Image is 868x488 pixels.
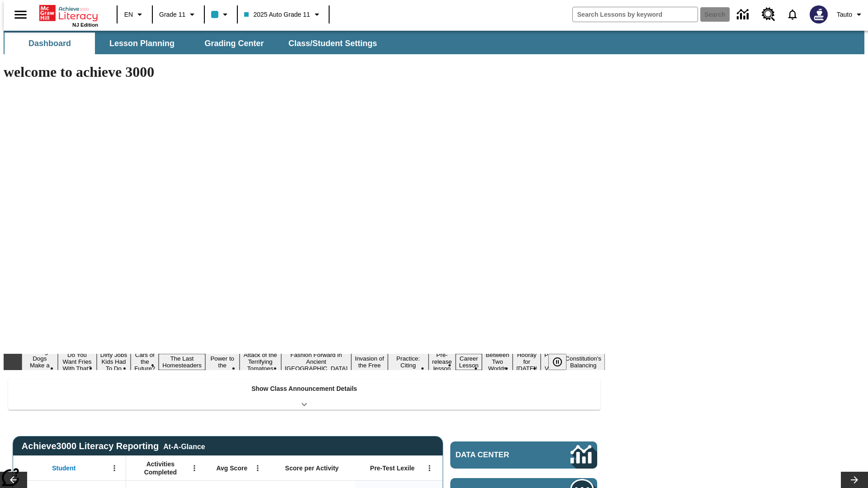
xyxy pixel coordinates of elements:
span: Grade 11 [159,10,185,19]
button: Pause [548,354,566,370]
button: Open side menu [7,1,34,28]
button: Language: EN, Select a language [120,6,149,23]
img: Avatar [810,5,828,23]
input: search field [573,7,698,22]
button: Dashboard [5,33,95,54]
button: Slide 16 The Constitution's Balancing Act [561,347,605,377]
span: Lesson Planning [109,38,175,49]
button: Slide 7 Attack of the Terrifying Tomatoes [240,350,281,373]
button: Open Menu [188,461,201,475]
h1: welcome to achieve 3000 [4,64,605,80]
button: Slide 4 Cars of the Future? [131,350,159,373]
button: Slide 2 Do You Want Fries With That? [58,350,97,373]
button: Class: 2025 Auto Grade 11, Select your class [241,6,325,23]
button: Lesson Planning [97,33,187,54]
span: Dashboard [28,38,71,49]
span: 2025 Auto Grade 11 [244,10,310,19]
div: At-A-Glance [163,441,205,451]
button: Slide 5 The Last Homesteaders [159,354,205,370]
button: Select a new avatar [804,3,833,26]
button: Slide 12 Career Lesson [456,354,482,370]
button: Class/Student Settings [281,33,384,54]
span: Class/Student Settings [288,38,377,49]
span: Avg Score [216,464,247,472]
button: Slide 11 Pre-release lesson [429,350,456,373]
button: Slide 1 Diving Dogs Make a Splash [22,347,58,377]
button: Grading Center [189,33,279,54]
button: Lesson carousel, Next [841,472,868,488]
button: Slide 9 The Invasion of the Free CD [351,347,388,377]
button: Open Menu [423,461,436,475]
a: Resource Center, Will open in new tab [756,2,781,27]
a: Home [39,4,98,22]
button: Slide 14 Hooray for Constitution Day! [513,350,541,373]
span: Achieve3000 Literacy Reporting [22,441,205,451]
button: Slide 8 Fashion Forward in Ancient Rome [281,350,351,373]
span: Student [52,464,75,472]
span: Activities Completed [131,460,190,476]
button: Slide 15 Point of View [541,350,561,373]
span: Grading Center [204,38,264,49]
button: Slide 6 Solar Power to the People [205,347,240,377]
button: Open Menu [108,461,121,475]
button: Slide 10 Mixed Practice: Citing Evidence [388,347,429,377]
a: Data Center [450,441,597,469]
a: Data Center [731,2,756,27]
span: EN [124,10,133,19]
span: NJ Edition [72,22,98,28]
button: Slide 13 Between Two Worlds [482,350,513,373]
div: Home [39,3,98,28]
p: Show Class Announcement Details [251,384,357,394]
button: Grade: Grade 11, Select a grade [156,6,201,23]
span: Data Center [456,450,540,460]
span: Tauto [837,10,852,19]
div: SubNavbar [4,31,864,54]
button: Slide 3 Dirty Jobs Kids Had To Do [97,350,131,373]
button: Class color is light blue. Change class color [208,6,234,23]
a: Notifications [781,3,804,26]
div: Pause [548,354,576,370]
button: Open Menu [251,461,264,475]
span: Score per Activity [285,464,339,472]
div: Show Class Announcement Details [8,379,600,410]
button: Profile/Settings [833,6,868,23]
span: Pre-Test Lexile [370,464,415,472]
div: SubNavbar [4,33,385,54]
